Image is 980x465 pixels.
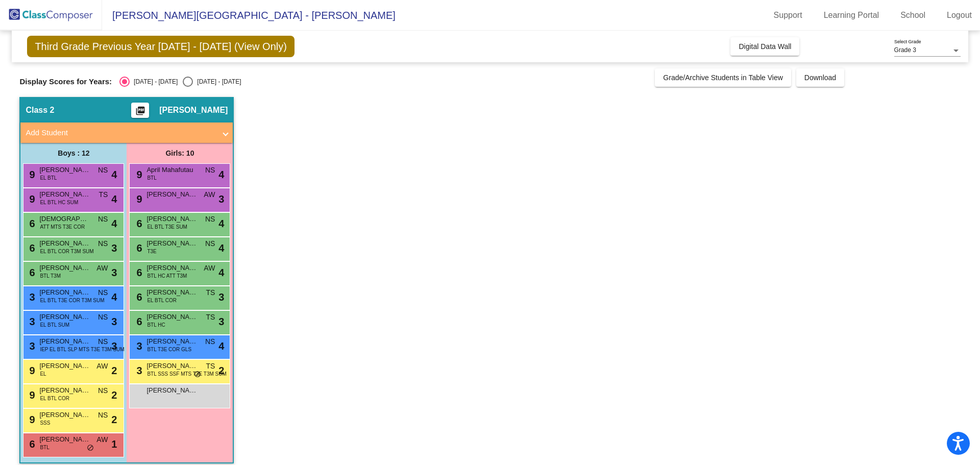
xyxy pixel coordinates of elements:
[147,174,156,182] span: BTL
[98,336,108,347] span: NS
[39,434,90,445] span: [PERSON_NAME]
[27,291,35,303] span: 3
[111,289,117,305] span: 4
[218,363,224,378] span: 2
[194,371,201,379] span: do_not_disturb_alt
[134,365,142,376] span: 3
[218,338,224,354] span: 4
[147,223,187,231] span: EL BTL T3E SUM
[99,189,108,200] span: TS
[134,340,142,352] span: 3
[96,434,108,445] span: AW
[111,216,117,231] span: 4
[111,265,117,280] span: 3
[146,189,198,200] span: [PERSON_NAME]
[146,385,198,396] span: [PERSON_NAME] [DATE][PERSON_NAME]
[146,336,198,347] span: [PERSON_NAME]
[111,338,117,354] span: 3
[218,167,224,182] span: 4
[147,248,156,255] span: T3E
[655,68,791,87] button: Grade/Archive Students in Table View
[146,263,198,273] span: [PERSON_NAME]
[87,444,94,452] span: do_not_disturb_alt
[19,77,112,86] span: Display Scores for Years:
[147,297,177,304] span: EL BTL COR
[40,444,49,451] span: BTL
[40,174,57,182] span: EL BTL
[39,238,90,249] span: [PERSON_NAME]
[159,105,228,115] span: [PERSON_NAME]
[204,189,215,200] span: AW
[131,103,149,118] button: Print Students Details
[98,410,108,421] span: NS
[39,214,90,224] span: [DEMOGRAPHIC_DATA][PERSON_NAME]
[27,438,35,450] span: 6
[98,287,108,298] span: NS
[206,287,215,298] span: TS
[147,370,226,378] span: BTL SSS SSF MTS T3E T3M SUM
[146,312,198,322] span: [PERSON_NAME]
[111,412,117,427] span: 2
[98,165,108,176] span: NS
[939,7,980,23] a: Logout
[39,165,90,175] span: [PERSON_NAME]
[134,218,142,229] span: 6
[119,77,241,87] mat-radio-group: Select an option
[40,297,104,304] span: EL BTL T3E COR T3M SUM
[134,291,142,303] span: 6
[27,242,35,254] span: 6
[111,191,117,207] span: 4
[102,7,396,23] span: [PERSON_NAME][GEOGRAPHIC_DATA] - [PERSON_NAME]
[147,272,187,280] span: BTL HC ATT T3M
[205,165,215,176] span: NS
[96,361,108,372] span: AW
[27,169,35,180] span: 9
[134,169,142,180] span: 9
[39,385,90,396] span: [PERSON_NAME]
[111,240,117,256] span: 3
[204,263,215,274] span: AW
[27,316,35,327] span: 3
[40,321,69,329] span: EL BTL SUM
[39,189,90,200] span: [PERSON_NAME]
[218,265,224,280] span: 4
[27,267,35,278] span: 6
[27,365,35,376] span: 9
[804,74,836,82] span: Download
[27,340,35,352] span: 3
[892,7,934,23] a: School
[27,218,35,229] span: 6
[134,267,142,278] span: 6
[134,316,142,327] span: 6
[40,199,78,206] span: EL BTL HC SUM
[39,287,90,298] span: [PERSON_NAME]
[39,336,90,347] span: [PERSON_NAME]
[39,263,90,273] span: [PERSON_NAME]
[205,214,215,225] span: NS
[98,385,108,396] span: NS
[134,106,146,120] mat-icon: picture_as_pdf
[20,143,127,163] div: Boys : 12
[27,389,35,401] span: 9
[218,289,224,305] span: 3
[26,105,54,115] span: Class 2
[40,248,93,255] span: EL BTL COR T3M SUM
[218,216,224,231] span: 4
[40,272,61,280] span: BTL T3M
[40,370,46,378] span: EL
[218,314,224,329] span: 3
[206,361,215,372] span: TS
[218,191,224,207] span: 3
[98,312,108,323] span: NS
[205,336,215,347] span: NS
[111,363,117,378] span: 2
[27,36,295,57] span: Third Grade Previous Year [DATE] - [DATE] (View Only)
[147,346,191,353] span: BTL T3E COR GLS
[20,123,233,143] mat-expansion-panel-header: Add Student
[39,361,90,371] span: [PERSON_NAME]
[146,287,198,298] span: [PERSON_NAME]
[27,414,35,425] span: 9
[111,387,117,403] span: 2
[111,436,117,452] span: 1
[146,238,198,249] span: [PERSON_NAME]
